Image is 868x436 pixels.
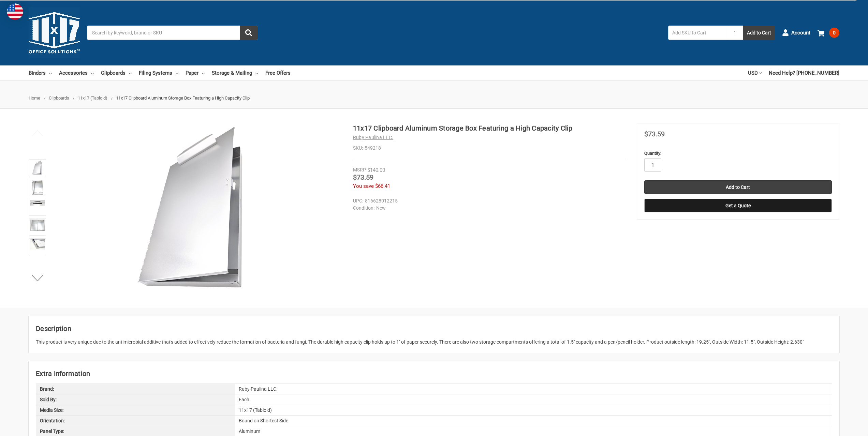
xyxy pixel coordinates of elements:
span: $73.59 [353,173,373,181]
dt: SKU: [353,145,363,152]
div: Sold By: [36,394,235,405]
div: 11x17 (Tabloid) [235,405,832,415]
a: 0 [818,24,839,42]
a: USD [748,65,762,80]
input: Search by keyword, brand or SKU [87,26,258,40]
div: Media Size: [36,405,235,415]
span: $66.41 [375,183,390,189]
input: Add to Cart [644,180,832,194]
button: Next [27,271,48,285]
button: Get a Quote [644,199,832,212]
img: 11x17 Clipboard Aluminum Storage Box Featuring a High Capacity Clip [112,123,282,294]
a: Storage & Mailing [212,65,258,80]
span: You save [353,183,374,189]
a: Clipboards [101,65,132,80]
a: Paper [186,65,205,80]
a: Ruby Paulina LLC. [353,135,393,140]
span: $73.59 [644,130,665,138]
dt: UPC: [353,197,363,205]
dd: 549218 [353,145,626,152]
h2: Extra Information [36,369,832,379]
div: Brand: [36,384,235,394]
a: Account [782,24,810,42]
div: MSRP [353,166,366,174]
div: Each [235,394,832,405]
img: 11x17 Clipboard Aluminum Storage Box Featuring a High Capacity Clip [30,200,45,206]
div: Bound on Shortest Side [235,416,832,426]
a: Filing Systems [139,65,178,80]
img: 11x17 Clipboard Aluminum Storage Box Featuring a High Capacity Clip [32,160,43,175]
a: Accessories [59,65,94,80]
div: Ruby Paulina LLC. [235,384,832,394]
dd: New [353,205,622,212]
label: Quantity: [644,150,832,157]
a: Need Help? [PHONE_NUMBER] [769,65,839,80]
img: 11x17 Clipboard Aluminum Storage Box Featuring a High Capacity Clip [32,180,43,195]
span: Account [791,29,810,37]
a: Home [29,95,40,101]
a: Clipboards [49,95,69,101]
div: This product is very unique due to the antimicrobial additive that's added to effectively reduce ... [36,339,832,346]
span: $140.00 [367,167,385,173]
img: duty and tax information for United States [7,3,23,20]
a: 11x17 (Tabloid) [78,95,107,101]
img: 11x17.com [29,7,80,58]
input: Add SKU to Cart [668,26,727,40]
a: Free Offers [265,65,291,80]
span: 11x17 Clipboard Aluminum Storage Box Featuring a High Capacity Clip [116,95,250,101]
button: Previous [27,126,48,140]
dd: 816628012215 [353,197,622,205]
span: 0 [829,28,839,38]
dt: Condition: [353,205,374,212]
button: Add to Cart [743,26,775,40]
img: 11x17 Clipboard Aluminum Storage Box Featuring a High Capacity Clip [30,220,45,231]
img: 11x17 Clipboard Aluminum Storage Box Featuring a High Capacity Clip [30,239,45,250]
h2: Description [36,324,832,334]
a: Binders [29,65,52,80]
div: Orientation: [36,416,235,426]
h1: 11x17 Clipboard Aluminum Storage Box Featuring a High Capacity Clip [353,123,626,133]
